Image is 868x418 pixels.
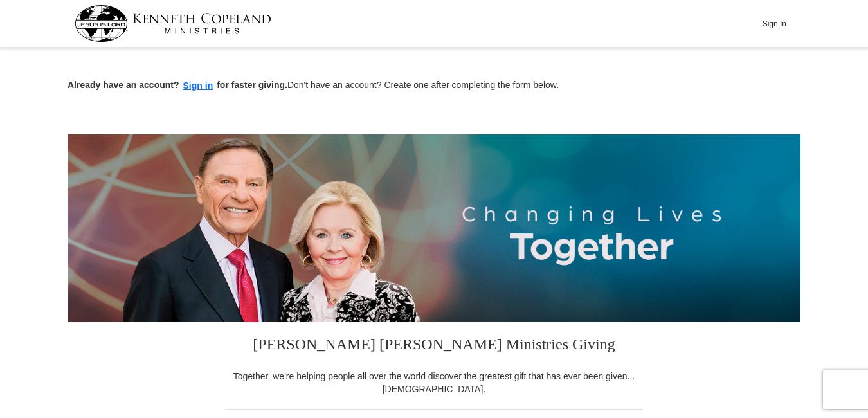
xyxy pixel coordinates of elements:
[225,370,643,395] div: Together, we're helping people all over the world discover the greatest gift that has ever been g...
[75,5,271,42] img: kcm-header-logo.svg
[755,14,793,33] button: Sign In
[68,78,800,93] p: Don't have an account? Create one after completing the form below.
[179,78,217,93] button: Sign in
[225,322,643,370] h3: [PERSON_NAME] [PERSON_NAME] Ministries Giving
[68,80,287,90] strong: Already have an account? for faster giving.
